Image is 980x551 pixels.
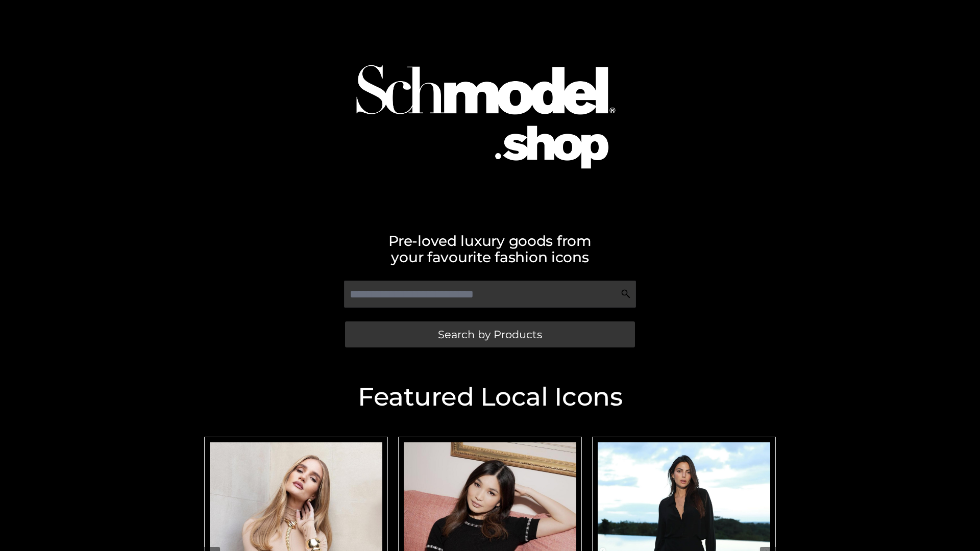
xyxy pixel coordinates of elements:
img: Search Icon [621,289,631,299]
h2: Featured Local Icons​ [199,384,781,410]
h2: Pre-loved luxury goods from your favourite fashion icons [199,233,781,265]
span: Search by Products [438,329,542,340]
a: Search by Products [345,321,635,347]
